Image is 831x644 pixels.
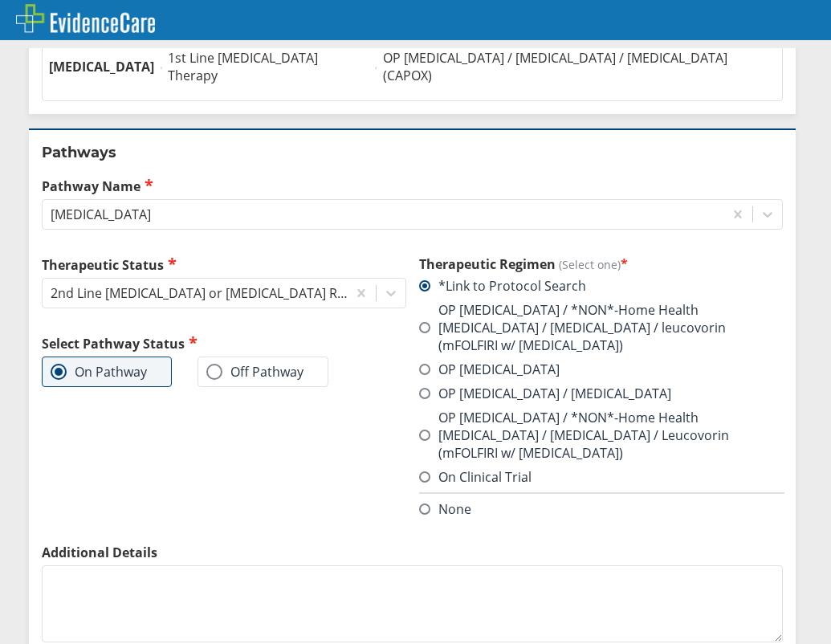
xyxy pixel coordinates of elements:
[42,544,783,561] label: Additional Details
[51,206,151,223] div: [MEDICAL_DATA]
[51,284,348,302] div: 2nd Line [MEDICAL_DATA] or [MEDICAL_DATA] Resistant
[51,364,147,380] label: On Pathway
[559,257,621,272] span: (Select one)
[42,255,406,274] label: Therapeutic Status
[419,500,471,518] label: None
[42,177,783,195] label: Pathway Name
[419,361,560,378] label: OP [MEDICAL_DATA]
[419,301,784,354] label: OP [MEDICAL_DATA] / *NON*-Home Health [MEDICAL_DATA] / [MEDICAL_DATA] / leucovorin (mFOLFIRI w/ [...
[419,255,784,273] h3: Therapeutic Regimen
[42,143,783,162] h2: Pathways
[419,409,784,462] label: OP [MEDICAL_DATA] / *NON*-Home Health [MEDICAL_DATA] / [MEDICAL_DATA] / Leucovorin (mFOLFIRI w/ [...
[419,468,532,486] label: On Clinical Trial
[49,58,154,75] span: [MEDICAL_DATA]
[419,385,671,402] label: OP [MEDICAL_DATA] / [MEDICAL_DATA]
[168,49,369,84] span: 1st Line [MEDICAL_DATA] Therapy
[16,4,155,33] img: EvidenceCare
[42,334,406,353] h2: Select Pathway Status
[383,49,776,84] span: OP [MEDICAL_DATA] / [MEDICAL_DATA] / [MEDICAL_DATA] (CAPOX)
[206,364,303,380] label: Off Pathway
[419,277,586,295] label: *Link to Protocol Search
